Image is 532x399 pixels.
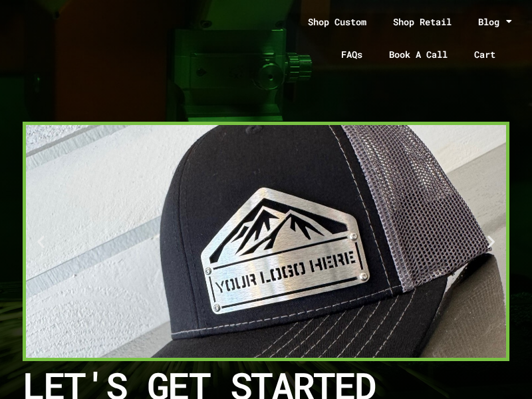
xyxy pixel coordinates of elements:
[26,125,506,358] div: Slides
[465,7,525,37] a: Blog
[328,37,376,71] a: FAQs
[483,233,499,250] div: Next slide
[376,37,461,71] a: Book A Call
[295,7,380,37] a: Shop Custom
[273,7,525,71] nav: Menu
[380,7,465,37] a: Shop Retail
[33,233,49,250] div: Previous slide
[461,37,525,71] a: Cart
